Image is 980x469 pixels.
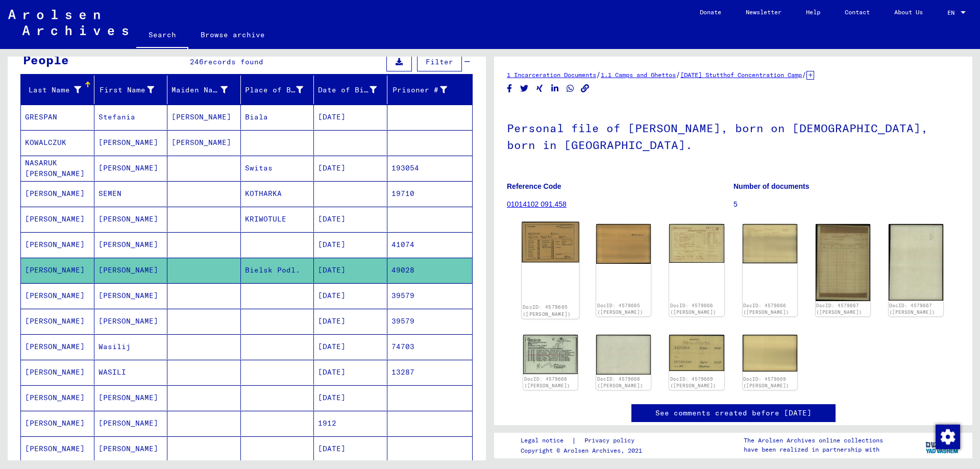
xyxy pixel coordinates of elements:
[580,82,591,95] button: Copy link
[521,435,647,446] div: |
[21,156,94,181] mat-cell: NASARUK [PERSON_NAME]
[935,424,960,449] div: Change consent
[171,85,228,95] div: Maiden Name
[190,57,204,66] span: 246
[565,82,576,95] button: Share on WhatsApp
[743,303,789,315] a: DocID: 4579666 ([PERSON_NAME])
[167,130,241,155] mat-cell: [PERSON_NAME]
[167,76,241,104] mat-header-cell: Maiden Name
[25,85,81,95] div: Last Name
[816,224,870,301] img: 001.jpg
[94,232,168,257] mat-cell: [PERSON_NAME]
[94,385,168,410] mat-cell: [PERSON_NAME]
[94,258,168,283] mat-cell: [PERSON_NAME]
[596,335,651,375] img: 002.jpg
[94,207,168,232] mat-cell: [PERSON_NAME]
[669,335,724,371] img: 001.jpg
[314,283,387,308] mat-cell: [DATE]
[596,70,601,79] span: /
[314,385,387,410] mat-cell: [DATE]
[314,334,387,359] mat-cell: [DATE]
[521,435,572,446] a: Legal notice
[241,105,314,130] mat-cell: Biala
[188,22,277,47] a: Browse archive
[21,76,94,104] mat-header-cell: Last Name
[94,156,168,181] mat-cell: [PERSON_NAME]
[314,258,387,283] mat-cell: [DATE]
[171,82,240,98] div: Maiden Name
[94,360,168,385] mat-cell: WASILI
[387,334,473,359] mat-cell: 74703
[314,156,387,181] mat-cell: [DATE]
[889,303,935,315] a: DocID: 4579667 ([PERSON_NAME])
[507,182,561,190] b: Reference Code
[507,105,960,166] h1: Personal file of [PERSON_NAME], born on [DEMOGRAPHIC_DATA], born in [GEOGRAPHIC_DATA].
[923,432,962,458] img: yv_logo.png
[744,436,883,445] p: The Arolsen Archives online collections
[387,258,473,283] mat-cell: 49028
[94,411,168,436] mat-cell: [PERSON_NAME]
[669,224,724,263] img: 001.jpg
[524,376,570,389] a: DocID: 4579668 ([PERSON_NAME])
[387,76,473,104] mat-header-cell: Prisoner #
[241,76,314,104] mat-header-cell: Place of Birth
[936,425,960,449] img: Change consent
[743,224,797,263] img: 002.jpg
[21,411,94,436] mat-cell: [PERSON_NAME]
[136,22,188,49] a: Search
[21,360,94,385] mat-cell: [PERSON_NAME]
[8,10,128,35] img: Arolsen_neg.svg
[744,445,883,454] p: have been realized in partnership with
[21,385,94,410] mat-cell: [PERSON_NAME]
[680,71,802,79] a: [DATE] Stutthof Concentration Camp
[417,52,462,71] button: Filter
[94,181,168,206] mat-cell: SEMEN
[522,222,579,263] img: 001.jpg
[314,360,387,385] mat-cell: [DATE]
[314,411,387,436] mat-cell: 1912
[21,334,94,359] mat-cell: [PERSON_NAME]
[314,232,387,257] mat-cell: [DATE]
[99,82,167,98] div: First Name
[391,85,448,95] div: Prisoner #
[94,334,168,359] mat-cell: Wasilij
[167,105,241,130] mat-cell: [PERSON_NAME]
[670,376,716,389] a: DocID: 4579669 ([PERSON_NAME])
[733,199,960,210] p: 5
[387,156,473,181] mat-cell: 193054
[597,376,643,389] a: DocID: 4579668 ([PERSON_NAME])
[523,304,571,317] a: DocID: 4579665 ([PERSON_NAME])
[21,105,94,130] mat-cell: GRESPAN
[21,130,94,155] mat-cell: KOWALCZUK
[314,76,387,104] mat-header-cell: Date of Birth
[816,303,862,315] a: DocID: 4579667 ([PERSON_NAME])
[596,224,651,264] img: 002.jpg
[387,283,473,308] mat-cell: 39579
[204,57,263,66] span: records found
[391,82,460,98] div: Prisoner #
[387,360,473,385] mat-cell: 13287
[318,85,377,95] div: Date of Birth
[519,82,530,95] button: Share on Twitter
[245,85,304,95] div: Place of Birth
[94,283,168,308] mat-cell: [PERSON_NAME]
[94,76,168,104] mat-header-cell: First Name
[245,82,316,98] div: Place of Birth
[314,105,387,130] mat-cell: [DATE]
[94,309,168,334] mat-cell: [PERSON_NAME]
[314,436,387,461] mat-cell: [DATE]
[889,224,943,301] img: 002.jpg
[387,309,473,334] mat-cell: 39579
[387,181,473,206] mat-cell: 19710
[21,283,94,308] mat-cell: [PERSON_NAME]
[733,182,810,190] b: Number of documents
[241,207,314,232] mat-cell: KRIWOTULE
[507,200,567,208] a: 01014102 091.458
[314,207,387,232] mat-cell: [DATE]
[507,71,596,79] a: 1 Incarceration Documents
[314,309,387,334] mat-cell: [DATE]
[676,70,680,79] span: /
[743,335,797,371] img: 002.jpg
[94,130,168,155] mat-cell: [PERSON_NAME]
[318,82,389,98] div: Date of Birth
